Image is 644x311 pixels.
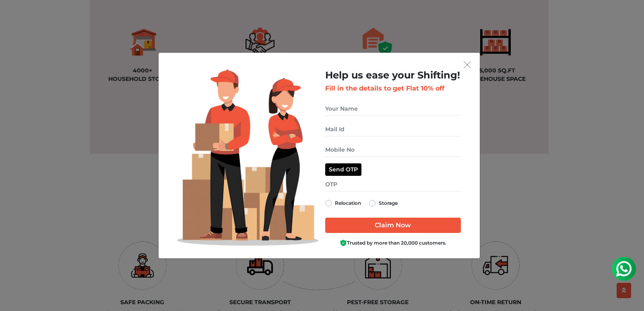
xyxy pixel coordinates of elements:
[177,70,319,246] img: Lead Welcome Image
[335,198,361,208] label: Relocation
[325,84,461,92] h3: Fill in the details to get Flat 10% off
[325,177,461,192] input: OTP
[325,239,461,247] div: Trusted by more than 20,000 customers.
[464,61,471,68] img: exit
[325,218,461,233] input: Claim Now
[8,8,24,24] img: whatsapp-icon.svg
[325,102,461,116] input: Your Name
[379,198,398,208] label: Storage
[340,239,347,247] img: Boxigo Customer Shield
[325,122,461,136] input: Mail Id
[325,70,461,81] h2: Help us ease your Shifting!
[325,163,361,176] button: Send OTP
[325,143,461,157] input: Mobile No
